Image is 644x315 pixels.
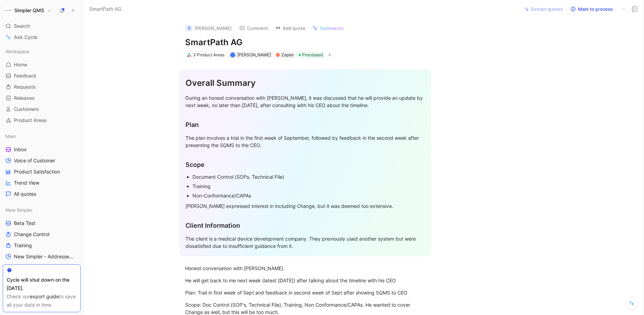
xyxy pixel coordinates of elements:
[3,21,81,31] div: Search
[302,51,323,58] span: Processed
[3,104,81,114] a: Customers
[3,240,81,251] a: Training
[3,131,81,142] div: Main
[3,229,81,240] a: Change Control
[30,293,59,299] a: export guide
[3,93,81,103] a: Releases
[192,183,425,190] div: Training
[3,178,81,188] a: Trend View
[14,146,27,153] span: Inbox
[3,71,81,81] a: Feedback
[14,117,47,124] span: Product Areas
[185,120,425,129] div: Plan
[14,61,27,68] span: Home
[3,189,81,199] a: All quotes
[185,265,426,272] div: Honest conversation with [PERSON_NAME].
[3,155,81,166] a: Voice of Customer
[14,168,60,175] span: Product Satisfaction
[185,37,426,48] h1: SmartPath AG
[3,32,81,42] a: Ask Cycle
[14,95,35,102] span: Releases
[3,262,81,273] a: All addressed quotes - New Simpler
[14,231,49,238] span: Change Control
[3,144,81,155] a: Inbox
[14,33,37,41] span: Ask Cycle
[185,202,425,210] div: [PERSON_NAME] expressed interest in including Change, but it was deemed too extensive.
[185,235,425,250] div: The client is a medical device development company. They previously used another system but were ...
[3,82,81,92] a: Requests
[14,191,36,197] span: All quotes
[567,4,616,14] button: Mark to process
[237,52,271,57] span: [PERSON_NAME]
[14,83,36,90] span: Requests
[14,72,36,79] span: Feedback
[309,23,347,33] button: Summarize
[185,277,426,284] div: He will get back to me next week (latest [DATE]) after talking about the timeline with his CEO
[192,173,425,180] div: Document Control (SOPs, Technical File)
[236,23,271,33] button: Comment
[185,25,192,32] div: S
[14,242,32,249] span: Training
[6,207,33,213] span: New Simpler
[297,51,324,58] div: Processed
[320,25,344,31] span: Summarize
[89,5,121,13] span: SmartPath AG
[3,218,81,228] a: Beta Test
[14,157,55,164] span: Voice of Customer
[14,22,30,30] span: Search
[3,205,81,215] div: New Simpler
[185,77,425,89] div: Overall Summary
[14,253,74,260] span: New Simpler - Addressed customer feedback
[231,53,234,57] div: J
[182,23,235,33] button: S[PERSON_NAME]
[14,7,44,14] h1: Simpler QMS
[14,220,35,227] span: Beta Test
[5,7,11,14] img: Simpler QMS
[185,160,425,169] div: Scope
[3,115,81,126] a: Product Areas
[14,106,39,113] span: Customers
[3,205,81,284] div: New SimplerBeta TestChange ControlTrainingNew Simpler - Addressed customer feedbackAll addressed ...
[3,6,53,15] button: Simpler QMSSimpler QMS
[272,23,308,33] button: Add quote
[521,4,566,14] button: Extract quotes
[185,289,426,296] div: Plan: Trail in first week of Sept and feedback in second week of Sept after showing SQMS to CEO
[281,51,294,58] div: Zapier
[6,48,30,55] span: Workspace
[14,179,39,186] span: Trend View
[6,133,16,140] span: Main
[185,221,425,230] div: Client Information
[3,167,81,177] a: Product Satisfaction
[3,131,81,199] div: MainInboxVoice of CustomerProduct SatisfactionTrend ViewAll quotes
[7,276,77,292] div: Cycle will shut down on the [DATE].
[193,51,224,58] div: 3 Product Areas
[3,251,81,262] a: New Simpler - Addressed customer feedback
[185,134,425,149] div: The plan involves a trial in the first week of September, followed by feedback in the second week...
[3,59,81,70] a: Home
[192,192,425,199] div: Non-Conformance/CAPAs
[185,94,425,109] div: During an honest conversation with [PERSON_NAME], it was discussed that he will provide an update...
[7,292,77,309] div: Check our to save all your data in time.
[3,46,81,57] div: Workspace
